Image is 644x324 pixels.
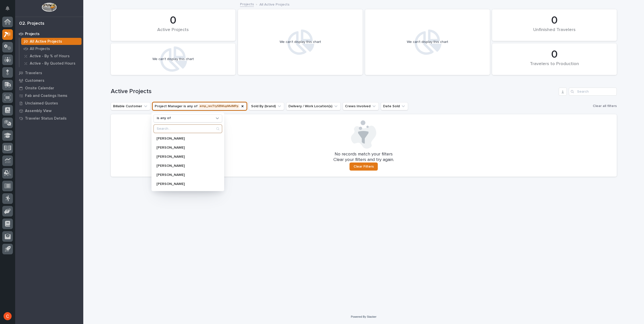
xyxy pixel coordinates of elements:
[25,109,51,113] p: Assembly View
[15,92,83,99] a: Fab and Coatings Items
[30,61,75,66] p: Active - By Quoted Hours
[343,102,379,110] button: Crews Involved
[119,27,227,38] div: Active Projects
[152,102,247,110] button: Project Manager
[2,311,13,321] button: users-avatar
[591,102,617,110] button: Clear all filters
[501,61,608,72] div: Travelers to Production
[354,164,374,169] span: Clear Filters
[15,69,83,77] a: Travelers
[25,71,42,75] p: Travelers
[156,137,214,140] p: [PERSON_NAME]
[381,102,408,110] button: Date Sold
[240,1,254,7] a: Projects
[156,146,214,149] p: [PERSON_NAME]
[119,14,227,27] div: 0
[30,47,50,51] p: All Projects
[15,30,83,38] a: Projects
[30,54,70,59] p: Active - By % of Hours
[25,101,58,106] p: Unclaimed Quotes
[111,88,557,95] h1: Active Projects
[19,45,83,52] a: All Projects
[111,102,150,110] button: Billable Customer
[280,40,321,44] div: We can't display this chart
[15,84,83,92] a: Onsite Calendar
[42,3,57,12] img: Workspace Logo
[407,40,448,44] div: We can't display this chart
[25,94,67,98] p: Fab and Coatings Items
[6,6,13,14] div: Notifications
[501,14,608,27] div: 0
[501,48,608,61] div: 0
[156,173,214,177] p: [PERSON_NAME]
[25,86,54,91] p: Onsite Calendar
[351,315,376,318] a: Powered By Stacker
[15,77,83,84] a: Customers
[19,52,83,60] a: Active - By % of Hours
[156,155,214,158] p: [PERSON_NAME]
[593,104,617,108] span: Clear all filters
[117,152,611,157] p: No records match your filters
[152,57,194,61] div: We can't display this chart
[15,115,83,122] a: Traveler Status Details
[25,78,44,83] p: Customers
[15,107,83,115] a: Assembly View
[2,3,13,14] button: Notifications
[501,27,608,38] div: Unfinished Travelers
[19,38,83,45] a: All Active Projects
[25,116,67,121] p: Traveler Status Details
[157,116,171,121] p: is any of
[259,1,289,7] p: All Active Projects
[156,164,214,168] p: [PERSON_NAME]
[286,102,341,110] button: Delivery / Work Location(s)
[25,32,40,36] p: Projects
[19,21,44,26] div: 02. Projects
[569,88,617,96] input: Search
[156,182,214,186] p: [PERSON_NAME]
[249,102,284,110] button: Sold By (brand)
[350,163,378,171] button: Clear Filters
[30,39,62,44] p: All Active Projects
[153,124,222,133] div: Search
[19,60,83,67] a: Active - By Quoted Hours
[15,99,83,107] a: Unclaimed Quotes
[333,157,394,163] p: Clear your filters and try again.
[154,125,222,133] input: Search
